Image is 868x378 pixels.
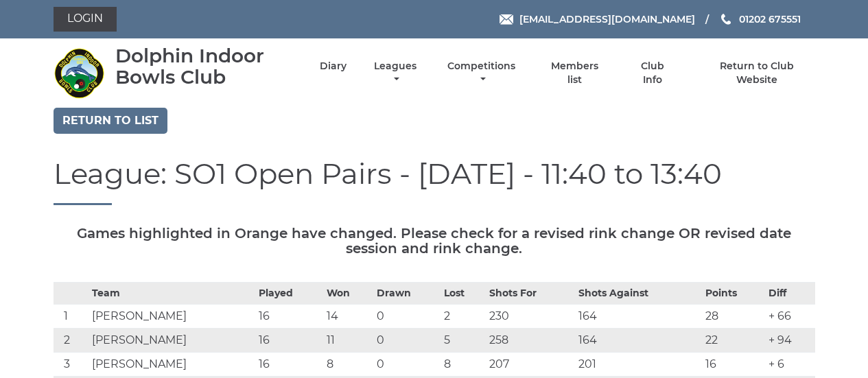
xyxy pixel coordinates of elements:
[765,283,815,305] th: Diff
[323,305,373,329] td: 14
[519,13,695,25] span: [EMAIL_ADDRESS][DOMAIN_NAME]
[89,353,256,377] td: [PERSON_NAME]
[371,60,420,86] a: Leagues
[54,353,89,377] td: 3
[54,305,89,329] td: 1
[54,47,105,99] img: Dolphin Indoor Bowls Club
[323,353,373,377] td: 8
[89,283,256,305] th: Team
[721,14,731,25] img: Phone us
[631,60,675,86] a: Club Info
[255,305,323,329] td: 16
[320,60,347,73] a: Diary
[445,60,519,86] a: Competitions
[441,305,486,329] td: 2
[719,12,801,27] a: Phone us 01202 675551
[54,226,815,256] h5: Games highlighted in Orange have changed. Please check for a revised rink change OR revised date ...
[373,305,441,329] td: 0
[373,329,441,353] td: 0
[373,283,441,305] th: Drawn
[115,45,296,88] div: Dolphin Indoor Bowls Club
[89,305,256,329] td: [PERSON_NAME]
[373,353,441,377] td: 0
[54,329,89,353] td: 2
[255,353,323,377] td: 16
[441,329,486,353] td: 5
[500,12,695,27] a: Email [EMAIL_ADDRESS][DOMAIN_NAME]
[255,329,323,353] td: 16
[702,283,765,305] th: Points
[765,353,815,377] td: + 6
[323,283,373,305] th: Won
[739,13,801,25] span: 01202 675551
[575,305,701,329] td: 164
[500,14,513,25] img: Email
[54,158,815,205] h1: League: SO1 Open Pairs - [DATE] - 11:40 to 13:40
[323,329,373,353] td: 11
[765,305,815,329] td: + 66
[441,353,486,377] td: 8
[575,353,701,377] td: 201
[702,353,765,377] td: 16
[54,7,117,32] a: Login
[575,329,701,353] td: 164
[543,60,606,86] a: Members list
[255,283,323,305] th: Played
[486,305,575,329] td: 230
[699,60,814,86] a: Return to Club Website
[441,283,486,305] th: Lost
[89,329,256,353] td: [PERSON_NAME]
[702,305,765,329] td: 28
[486,329,575,353] td: 258
[765,329,815,353] td: + 94
[54,108,167,134] a: Return to list
[702,329,765,353] td: 22
[486,353,575,377] td: 207
[575,283,701,305] th: Shots Against
[486,283,575,305] th: Shots For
